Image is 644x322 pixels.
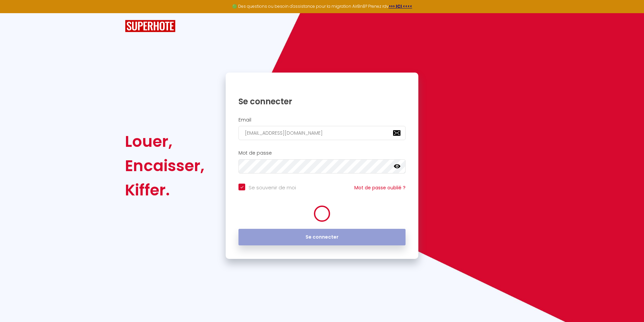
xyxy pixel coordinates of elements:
[125,154,204,178] div: Encaisser,
[125,129,204,154] div: Louer,
[354,184,406,191] a: Mot de passe oublié ?
[238,117,406,123] h2: Email
[125,20,175,32] img: SuperHote logo
[125,178,204,202] div: Kiffer.
[238,229,406,246] button: Se connecter
[238,150,406,156] h2: Mot de passe
[238,126,406,140] input: Ton Email
[389,3,412,9] a: >>> ICI <<<<
[238,96,406,107] h1: Se connecter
